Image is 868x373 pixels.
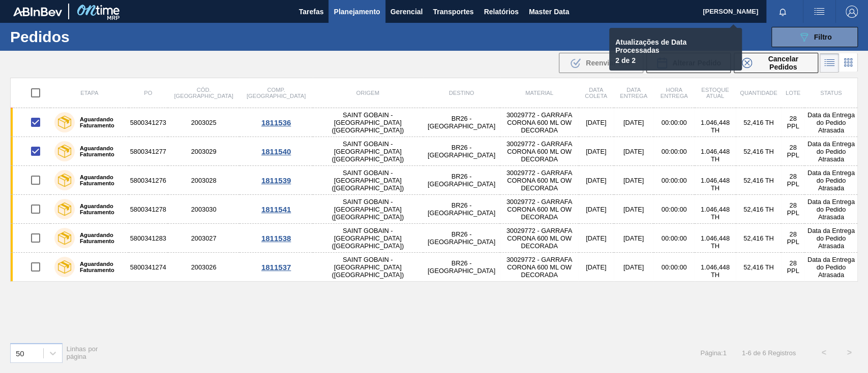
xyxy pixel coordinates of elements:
button: Cancelar Pedidos [734,53,818,73]
span: Data coleta [585,87,607,99]
span: Destino [449,90,474,96]
td: Data da Entrega do Pedido Atrasada [804,195,857,224]
td: 30029772 - GARRAFA CORONA 600 ML OW DECORADA [500,195,578,224]
td: Data da Entrega do Pedido Atrasada [804,166,857,195]
div: Reenviar SAP [559,53,643,73]
span: Gerencial [391,6,423,18]
td: BR26 - [GEOGRAPHIC_DATA] [423,253,500,282]
div: 1811538 [241,234,311,243]
label: Aguardando Faturamento [75,145,125,157]
div: 1811539 [241,176,311,185]
td: [DATE] [579,253,614,282]
div: 1811537 [241,263,311,272]
img: userActions [813,6,825,18]
td: Data da Entrega do Pedido Atrasada [804,108,857,137]
td: 30029772 - GARRAFA CORONA 600 ML OW DECORADA [500,253,578,282]
span: Página : 1 [700,349,726,357]
a: Aguardando Faturamento58003412762003028SAINT GOBAIN - [GEOGRAPHIC_DATA] ([GEOGRAPHIC_DATA])BR26 -... [11,166,858,195]
td: BR26 - [GEOGRAPHIC_DATA] [423,195,500,224]
span: Transportes [433,6,473,18]
span: Filtro [814,33,832,41]
td: 28 PPL [781,253,804,282]
p: Atualizações de Data Processadas [615,38,723,54]
span: Estoque atual [701,87,729,99]
td: 2003027 [168,224,240,253]
td: Data da Entrega do Pedido Atrasada [804,137,857,166]
label: Aguardando Faturamento [75,261,125,273]
td: 00:00:00 [653,253,694,282]
span: Etapa [80,90,98,96]
td: 2003028 [168,166,240,195]
td: [DATE] [579,195,614,224]
td: 28 PPL [781,108,804,137]
td: 52,416 TH [736,108,781,137]
td: [DATE] [579,108,614,137]
span: Master Data [529,6,569,18]
td: [DATE] [579,166,614,195]
span: 1.046,448 TH [701,148,730,163]
td: SAINT GOBAIN - [GEOGRAPHIC_DATA] ([GEOGRAPHIC_DATA]) [313,166,423,195]
td: 52,416 TH [736,224,781,253]
td: SAINT GOBAIN - [GEOGRAPHIC_DATA] ([GEOGRAPHIC_DATA]) [313,195,423,224]
img: TNhmsLtSVTkK8tSr43FrP2fwEKptu5GPRR3wAAAABJRU5ErkJggg== [13,7,62,16]
td: 2003030 [168,195,240,224]
td: 30029772 - GARRAFA CORONA 600 ML OW DECORADA [500,224,578,253]
button: < [811,340,836,365]
td: BR26 - [GEOGRAPHIC_DATA] [423,137,500,166]
td: [DATE] [614,108,654,137]
span: 1.046,448 TH [701,119,730,134]
td: 5800341274 [129,253,168,282]
td: BR26 - [GEOGRAPHIC_DATA] [423,166,500,195]
td: Data da Entrega do Pedido Atrasada [804,224,857,253]
span: Planejamento [334,6,380,18]
div: 50 [16,349,24,357]
span: PO [144,90,152,96]
td: 5800341277 [129,137,168,166]
span: Data entrega [620,87,647,99]
td: 00:00:00 [653,137,694,166]
span: Cód. [GEOGRAPHIC_DATA] [174,87,233,99]
td: 28 PPL [781,195,804,224]
td: 2003026 [168,253,240,282]
td: 30029772 - GARRAFA CORONA 600 ML OW DECORADA [500,108,578,137]
span: Status [820,90,842,96]
span: 1.046,448 TH [701,234,730,250]
span: Quantidade [740,90,777,96]
td: [DATE] [614,224,654,253]
td: 5800341273 [129,108,168,137]
td: 30029772 - GARRAFA CORONA 600 ML OW DECORADA [500,166,578,195]
span: Lote [786,90,800,96]
div: Cancelar Pedidos em Massa [734,53,818,73]
label: Aguardando Faturamento [75,203,125,215]
a: Aguardando Faturamento58003412832003027SAINT GOBAIN - [GEOGRAPHIC_DATA] ([GEOGRAPHIC_DATA])BR26 -... [11,224,858,253]
span: Reenviar SAP [586,59,633,67]
td: 28 PPL [781,137,804,166]
td: BR26 - [GEOGRAPHIC_DATA] [423,224,500,253]
td: 5800341278 [129,195,168,224]
td: SAINT GOBAIN - [GEOGRAPHIC_DATA] ([GEOGRAPHIC_DATA]) [313,253,423,282]
div: 1811541 [241,205,311,214]
div: 1811536 [241,118,311,127]
button: Notificações [766,5,799,19]
span: Relatórios [484,6,518,18]
td: [DATE] [614,166,654,195]
td: [DATE] [614,137,654,166]
td: 00:00:00 [653,166,694,195]
td: 28 PPL [781,166,804,195]
span: Tarefas [299,6,324,18]
span: 1.046,448 TH [701,263,730,279]
button: > [836,340,862,365]
span: 1 - 6 de 6 Registros [742,349,796,357]
div: Visão em Lista [820,53,839,73]
label: Aguardando Faturamento [75,174,125,186]
td: [DATE] [579,224,614,253]
span: 1.046,448 TH [701,177,730,192]
h1: Pedidos [10,31,159,43]
span: Hora Entrega [660,87,687,99]
span: 1.046,448 TH [701,206,730,221]
td: [DATE] [579,137,614,166]
td: 52,416 TH [736,195,781,224]
td: 30029772 - GARRAFA CORONA 600 ML OW DECORADA [500,137,578,166]
td: BR26 - [GEOGRAPHIC_DATA] [423,108,500,137]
